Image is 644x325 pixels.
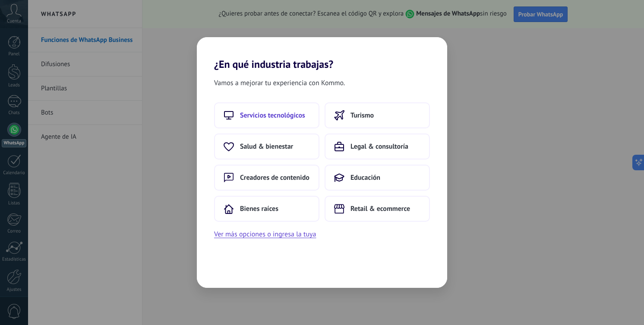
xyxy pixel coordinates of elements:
[325,196,430,222] button: Retail & ecommerce
[240,173,309,182] span: Creadores de contenido
[350,142,408,151] span: Legal & consultoría
[240,204,278,213] span: Bienes raíces
[350,111,374,120] span: Turismo
[325,134,430,159] button: Legal & consultoría
[214,165,319,191] button: Creadores de contenido
[325,102,430,128] button: Turismo
[350,173,380,182] span: Educación
[214,102,319,128] button: Servicios tecnológicos
[350,204,410,213] span: Retail & ecommerce
[214,134,319,159] button: Salud & bienestar
[240,142,293,151] span: Salud & bienestar
[240,111,305,120] span: Servicios tecnológicos
[325,165,430,191] button: Educación
[214,77,345,89] span: Vamos a mejorar tu experiencia con Kommo.
[214,196,319,222] button: Bienes raíces
[197,37,447,70] h2: ¿En qué industria trabajas?
[214,229,316,240] button: Ver más opciones o ingresa la tuya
